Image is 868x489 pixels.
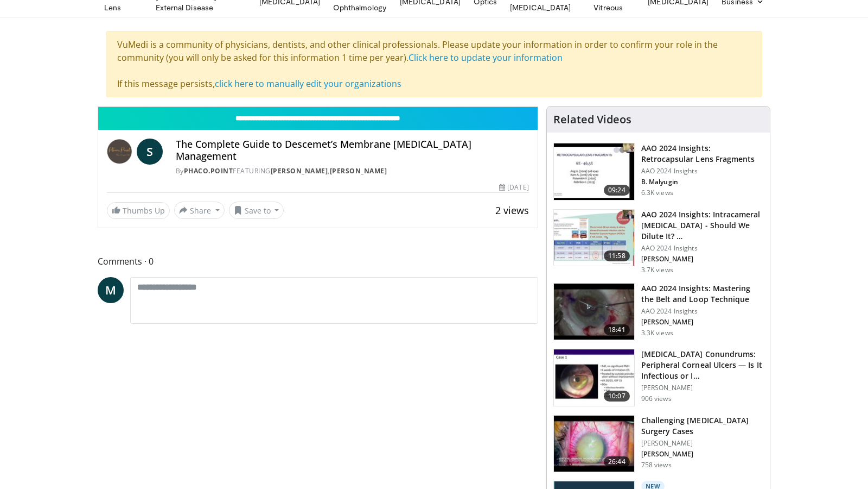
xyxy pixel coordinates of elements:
[641,461,672,469] p: 758 views
[641,307,763,316] p: AAO 2024 Insights
[641,394,672,403] p: 906 views
[641,178,763,186] p: B. Malyugin
[107,202,170,219] a: Thumbs Up
[554,284,634,340] img: 22a3a3a3-03de-4b31-bd81-a17540334f4a.150x105_q85_crop-smart_upscale.jpg
[553,415,763,473] a: 26:44 Challenging [MEDICAL_DATA] Surgery Cases [PERSON_NAME] [PERSON_NAME] 758 views
[174,202,225,219] button: Share
[409,52,563,64] a: Click here to update your information
[330,166,387,175] a: [PERSON_NAME]
[604,324,630,335] span: 18:41
[641,329,673,337] p: 3.3K views
[604,391,630,402] span: 10:07
[176,166,529,176] div: By FEATURING ,
[641,209,763,242] h3: AAO 2024 Insights: Intracameral [MEDICAL_DATA] - Should We Dilute It? …
[553,113,631,126] h4: Related Videos
[604,456,630,467] span: 26:44
[641,318,763,327] p: [PERSON_NAME]
[604,185,630,196] span: 09:24
[499,183,528,192] div: [DATE]
[176,139,529,162] h4: The Complete Guide to Descemet’s Membrane [MEDICAL_DATA] Management
[553,143,763,200] a: 09:24 AAO 2024 Insights: Retrocapsular Lens Fragments AAO 2024 Insights B. Malyugin 6.3K views
[641,349,763,381] h3: [MEDICAL_DATA] Conundrums: Peripheral Corneal Ulcers — Is It Infectious or I…
[641,244,763,253] p: AAO 2024 Insights
[554,143,634,200] img: 01f52a5c-6a53-4eb2-8a1d-dad0d168ea80.150x105_q85_crop-smart_upscale.jpg
[553,209,763,274] a: 11:58 AAO 2024 Insights: Intracameral [MEDICAL_DATA] - Should We Dilute It? … AAO 2024 Insights [...
[604,250,630,261] span: 11:58
[553,349,763,406] a: 10:07 [MEDICAL_DATA] Conundrums: Peripheral Corneal Ulcers — Is It Infectious or I… [PERSON_NAME]...
[184,166,233,175] a: Phaco.Point
[98,277,124,303] a: M
[641,384,763,392] p: [PERSON_NAME]
[641,143,763,165] h3: AAO 2024 Insights: Retrocapsular Lens Fragments
[98,106,538,107] video-js: Video Player
[553,283,763,341] a: 18:41 AAO 2024 Insights: Mastering the Belt and Loop Technique AAO 2024 Insights [PERSON_NAME] 3....
[641,266,673,274] p: 3.7K views
[641,415,763,437] h3: Challenging [MEDICAL_DATA] Surgery Cases
[554,416,634,472] img: 05a6f048-9eed-46a7-93e1-844e43fc910c.150x105_q85_crop-smart_upscale.jpg
[495,204,529,217] span: 2 views
[554,210,634,266] img: de733f49-b136-4bdc-9e00-4021288efeb7.150x105_q85_crop-smart_upscale.jpg
[137,139,163,165] a: S
[229,202,284,219] button: Save to
[641,189,673,197] p: 6.3K views
[641,439,763,448] p: [PERSON_NAME]
[641,167,763,175] p: AAO 2024 Insights
[641,255,763,264] p: [PERSON_NAME]
[641,450,763,459] p: [PERSON_NAME]
[107,139,132,165] img: Phaco.Point
[98,254,538,268] span: Comments 0
[215,78,401,90] a: click here to manually edit your organizations
[641,283,763,305] h3: AAO 2024 Insights: Mastering the Belt and Loop Technique
[271,166,328,175] a: [PERSON_NAME]
[106,31,762,97] div: VuMedi is a community of physicians, dentists, and other clinical professionals. Please update yo...
[554,349,634,406] img: 5ede7c1e-2637-46cb-a546-16fd546e0e1e.150x105_q85_crop-smart_upscale.jpg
